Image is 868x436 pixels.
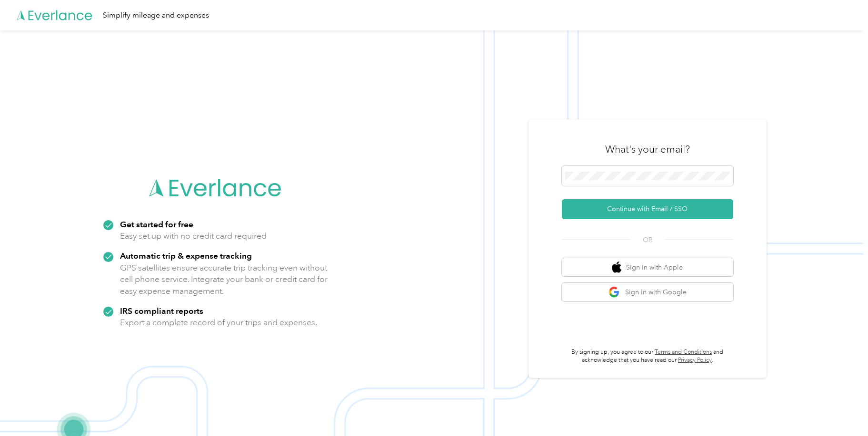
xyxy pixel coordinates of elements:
span: OR [631,235,664,245]
p: By signing up, you agree to our and acknowledge that you have read our . [562,348,733,365]
a: Privacy Policy [678,357,712,364]
p: GPS satellites ensure accurate trip tracking even without cell phone service. Integrate your bank... [120,262,328,297]
div: Simplify mileage and expenses [103,10,209,21]
img: google logo [609,286,620,298]
a: Terms and Conditions [655,349,712,356]
p: Export a complete record of your trips and expenses. [120,317,317,329]
button: Continue with Email / SSO [562,199,733,219]
strong: Get started for free [120,219,193,229]
h3: What's your email? [605,143,690,156]
button: google logoSign in with Google [562,283,733,301]
strong: Automatic trip & expense tracking [120,251,252,261]
img: apple logo [612,262,621,273]
p: Easy set up with no credit card required [120,230,267,242]
button: apple logoSign in with Apple [562,258,733,277]
strong: IRS compliant reports [120,306,203,316]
